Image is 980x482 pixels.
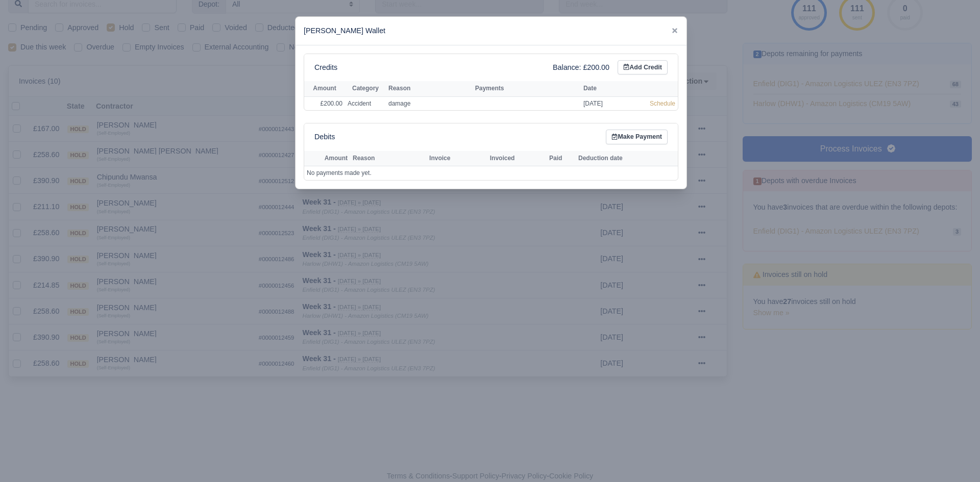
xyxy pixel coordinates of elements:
[304,96,345,110] td: £200.00
[618,60,668,75] a: Add Credit
[650,100,675,107] a: Schedule
[350,151,411,166] th: Reason
[535,151,576,166] th: Paid
[581,96,647,110] td: [DATE]
[304,151,350,166] th: Amount
[553,62,609,73] div: Balance: £200.00
[581,81,647,96] th: Date
[411,151,469,166] th: Invoice
[314,63,337,72] h6: Credits
[606,130,668,144] a: Make Payment
[304,81,345,96] th: Amount
[929,433,980,482] iframe: Chat Widget
[314,133,335,141] h6: Debits
[304,166,678,180] td: No payments made yet.
[469,151,536,166] th: Invoiced
[386,81,473,96] th: Reason
[386,96,473,110] td: damage
[473,81,581,96] th: Payments
[576,151,678,166] th: Deduction date
[345,96,386,110] td: Accident
[296,17,687,45] div: [PERSON_NAME] Wallet
[345,81,386,96] th: Category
